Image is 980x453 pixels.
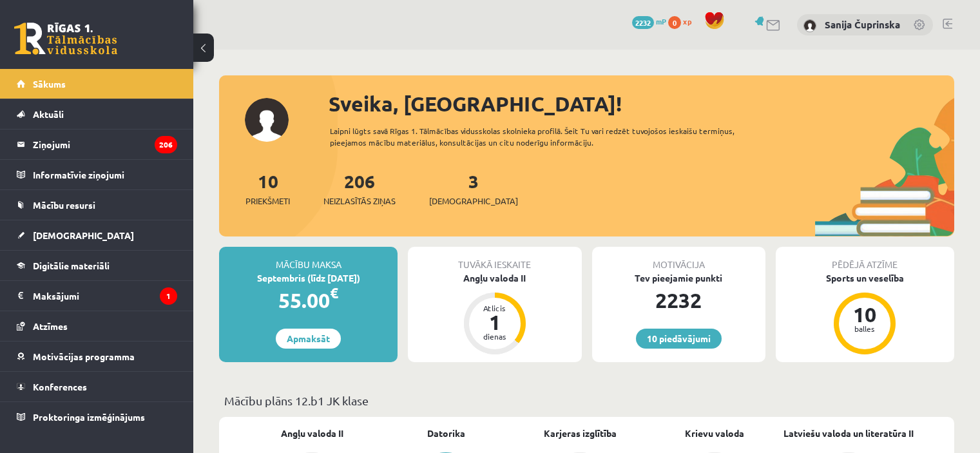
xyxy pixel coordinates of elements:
[33,351,135,362] span: Motivācijas programma
[33,78,66,90] span: Sākums
[592,285,765,316] div: 2232
[245,195,290,207] span: Priekšmeti
[408,247,581,271] div: Tuvākā ieskaite
[155,136,177,153] i: 206
[17,281,177,311] a: Maksājumi1
[632,16,666,26] a: 2232 mP
[427,427,465,440] a: Datorika
[17,251,177,280] a: Digitālie materiāli
[783,427,914,440] a: Latviešu valoda un literatūra II
[17,311,177,341] a: Atzīmes
[33,411,145,423] span: Proktoringa izmēģinājums
[33,130,177,159] legend: Ziņojumi
[17,402,177,432] a: Proktoringa izmēģinājums
[17,220,177,250] a: [DEMOGRAPHIC_DATA]
[33,108,64,120] span: Aktuāli
[323,195,396,207] span: Neizlasītās ziņas
[17,160,177,189] a: Informatīvie ziņojumi
[323,169,396,207] a: 206Neizlasītās ziņas
[33,260,110,271] span: Digitālie materiāli
[219,285,398,316] div: 55.00
[476,333,514,340] div: dienas
[429,169,518,207] a: 3[DEMOGRAPHIC_DATA]
[776,271,954,356] a: Sports un veselība 10 balles
[656,16,666,26] span: mP
[33,229,134,241] span: [DEMOGRAPHIC_DATA]
[33,160,177,189] legend: Informatīvie ziņojumi
[33,320,68,332] span: Atzīmes
[845,304,884,325] div: 10
[224,392,949,409] p: Mācību plāns 12.b1 JK klase
[825,18,900,31] a: Sanija Čuprinska
[17,342,177,371] a: Motivācijas programma
[776,271,954,285] div: Sports un veselība
[33,199,95,211] span: Mācību resursi
[33,381,87,392] span: Konferences
[330,284,338,302] span: €
[329,88,954,119] div: Sveika, [GEOGRAPHIC_DATA]!
[408,271,581,356] a: Angļu valoda II Atlicis 1 dienas
[636,329,722,349] a: 10 piedāvājumi
[160,287,177,305] i: 1
[845,325,884,333] div: balles
[245,169,290,207] a: 10Priekšmeti
[668,16,698,26] a: 0 xp
[408,271,581,285] div: Angļu valoda II
[219,247,398,271] div: Mācību maksa
[803,19,816,32] img: Sanija Čuprinska
[476,304,514,312] div: Atlicis
[683,16,691,26] span: xp
[476,312,514,333] div: 1
[219,271,398,285] div: Septembris (līdz [DATE])
[14,23,117,55] a: Rīgas 1. Tālmācības vidusskola
[776,247,954,271] div: Pēdējā atzīme
[668,16,681,29] span: 0
[330,125,771,148] div: Laipni lūgts savā Rīgas 1. Tālmācības vidusskolas skolnieka profilā. Šeit Tu vari redzēt tuvojošo...
[17,99,177,129] a: Aktuāli
[632,16,654,29] span: 2232
[276,329,341,349] a: Apmaksāt
[17,69,177,99] a: Sākums
[685,427,744,440] a: Krievu valoda
[17,190,177,220] a: Mācību resursi
[281,427,343,440] a: Angļu valoda II
[17,372,177,401] a: Konferences
[17,130,177,159] a: Ziņojumi206
[544,427,617,440] a: Karjeras izglītība
[429,195,518,207] span: [DEMOGRAPHIC_DATA]
[33,281,177,311] legend: Maksājumi
[592,271,765,285] div: Tev pieejamie punkti
[592,247,765,271] div: Motivācija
